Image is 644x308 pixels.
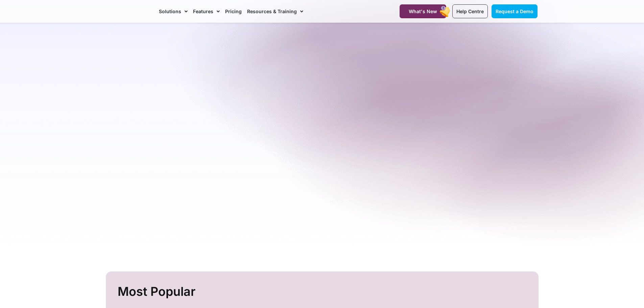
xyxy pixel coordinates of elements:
[456,8,484,14] span: Help Centre
[492,4,538,18] a: Request a Demo
[409,8,437,14] span: What's New
[400,4,446,18] a: What's New
[118,282,528,302] h2: Most Popular
[452,4,488,18] a: Help Centre
[496,8,533,14] span: Request a Demo
[107,6,152,17] img: CareMaster Logo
